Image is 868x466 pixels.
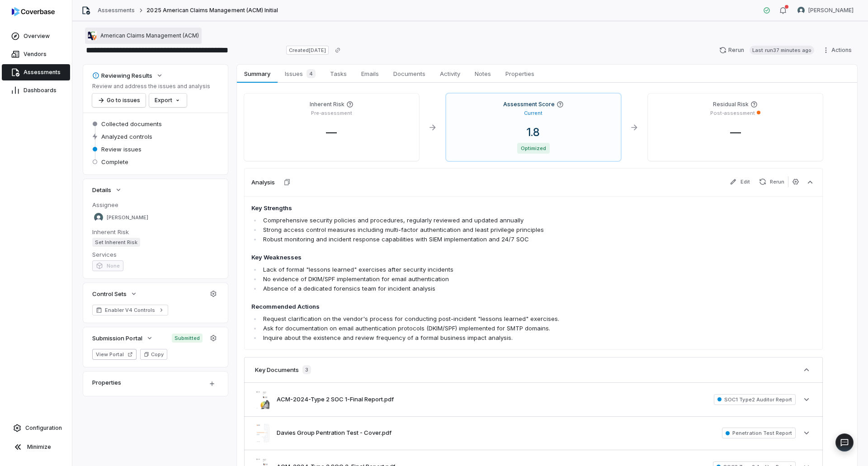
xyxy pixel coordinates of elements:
[12,7,55,16] img: logo-D7KZi-bG.svg
[92,71,152,80] div: Reviewing Results
[277,395,394,404] button: ACM-2024-Type 2 SOC 1-Final Report.pdf
[92,228,219,236] dt: Inherent Risk
[100,32,199,39] span: American Claims Management (ACM)
[101,145,142,153] span: Review issues
[140,349,167,360] button: Copy
[27,443,51,451] span: Minimize
[107,214,148,221] span: [PERSON_NAME]
[2,64,70,80] a: Assessments
[311,110,352,117] p: Pre-assessment
[25,424,62,432] span: Configuration
[241,68,274,80] span: Summary
[85,28,202,44] button: https://acmclaims.com/American Claims Management (ACM)
[261,225,703,235] li: Strong access control measures including multi-factor authentication and least privilege principles
[750,46,814,55] span: Last run 37 minutes ago
[524,110,542,117] p: Current
[251,302,703,311] h4: Recommended Actions
[2,82,70,99] a: Dashboards
[90,286,140,302] button: Control Sets
[92,201,219,209] dt: Assignee
[105,306,156,314] span: Enabler V4 Controls
[261,314,703,324] li: Request clarification on the vendor's process for conducting post-incident "lessons learned" exer...
[261,324,703,333] li: Ask for documentation on email authentication protocols (DKIM/SPF) implemented for SMTP domains.
[714,394,796,405] span: SOC1 Type2 Auditor Report
[792,4,859,17] button: Brittany Durbin avatar[PERSON_NAME]
[92,290,127,298] span: Control Sets
[436,68,464,80] span: Activity
[92,250,219,259] dt: Services
[149,94,187,107] button: Export
[714,43,820,57] button: RerunLast run37 minutes ago
[92,83,210,90] p: Review and address the issues and analysis
[471,68,495,80] span: Notes
[101,158,128,166] span: Complete
[277,428,392,438] button: Davies Group Pentration Test - Cover.pdf
[90,67,166,84] button: Reviewing Results
[2,28,70,44] a: Overview
[302,365,311,374] span: 3
[820,43,857,57] button: Actions
[390,68,429,80] span: Documents
[319,126,344,139] span: —
[255,390,269,409] img: e1a6779c5e2f4a99ae1f349edd8d7fbc.jpg
[261,216,703,225] li: Comprehensive security policies and procedures, regularly reviewed and updated annually
[92,238,140,247] span: Set Inherent Risk
[92,349,137,360] button: View Portal
[24,51,47,58] span: Vendors
[92,305,168,315] a: Enabler V4 Controls
[330,42,346,58] button: Copy link
[808,7,854,14] span: [PERSON_NAME]
[261,265,703,274] li: Lack of formal "lessons learned" exercises after security incidents
[261,235,703,244] li: Robust monitoring and incident response capabilities with SIEM implementation and 24/7 SOC
[98,7,135,14] a: Assessments
[172,334,203,343] span: Submitted
[713,101,749,108] h4: Residual Risk
[503,101,555,108] h4: Assessment Score
[90,182,125,198] button: Details
[261,333,703,343] li: Inquire about the existence and review frequency of a formal business impact analysis.
[710,110,755,117] p: Post-assessment
[723,126,748,139] span: —
[281,67,319,80] span: Issues
[101,132,152,141] span: Analyzed controls
[307,69,316,78] span: 4
[797,7,805,14] img: Brittany Durbin avatar
[358,68,382,80] span: Emails
[326,68,350,80] span: Tasks
[755,176,788,187] button: Rerun
[101,120,162,128] span: Collected documents
[251,178,275,186] h3: Analysis
[92,334,142,342] span: Submission Portal
[4,420,68,436] a: Configuration
[24,69,61,76] span: Assessments
[4,438,68,456] button: Minimize
[90,330,156,346] button: Submission Portal
[92,186,111,194] span: Details
[517,143,550,154] span: Optimized
[519,126,547,139] span: 1.8
[255,366,299,374] h3: Key Documents
[255,424,269,442] img: f1677b48b35d45dd83179df9d500bf7b.jpg
[722,428,796,438] span: Penetration Test Report
[251,204,703,213] h4: Key Strengths
[92,94,146,107] button: Go to issues
[286,46,329,55] span: Created [DATE]
[310,101,344,108] h4: Inherent Risk
[94,213,103,222] img: Brittany Durbin avatar
[261,274,703,284] li: No evidence of DKIM/SPF implementation for email authentication
[261,284,703,293] li: Absence of a dedicated forensics team for incident analysis
[2,46,70,62] a: Vendors
[24,33,50,40] span: Overview
[251,253,703,262] h4: Key Weaknesses
[502,68,538,80] span: Properties
[726,176,754,187] button: Edit
[24,87,57,94] span: Dashboards
[146,7,278,14] span: 2025 American Claims Management (ACM) Initial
